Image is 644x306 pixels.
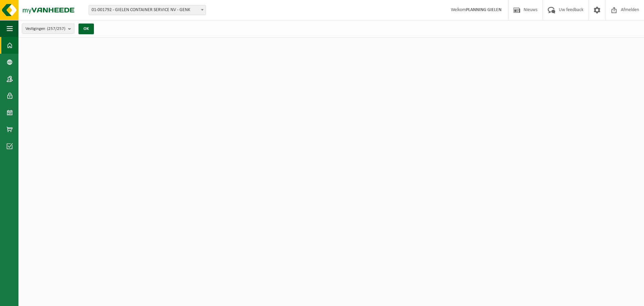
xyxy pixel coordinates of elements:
button: Vestigingen(257/257) [22,24,74,34]
span: 01-001792 - GIELEN CONTAINER SERVICE NV - GENK [89,5,206,15]
span: Vestigingen [25,24,65,34]
iframe: chat widget [3,291,112,306]
span: 01-001792 - GIELEN CONTAINER SERVICE NV - GENK [89,5,206,15]
strong: PLANNING GIELEN [466,7,501,12]
button: OK [78,24,94,34]
count: (257/257) [47,27,65,31]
